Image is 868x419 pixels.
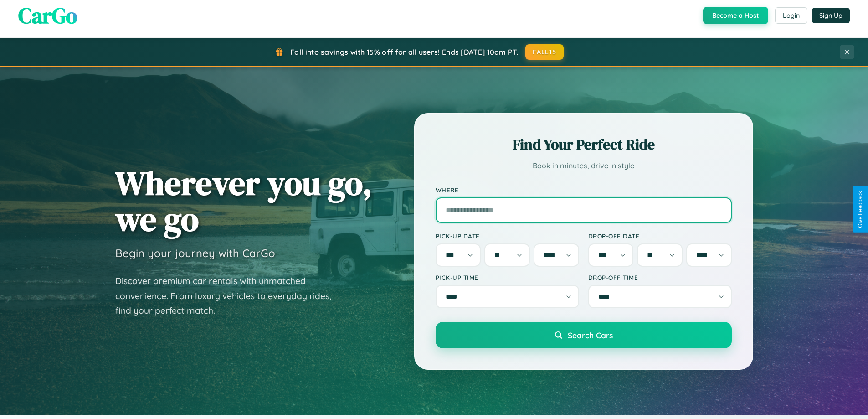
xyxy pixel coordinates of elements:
span: Fall into savings with 15% off for all users! Ends [DATE] 10am PT. [290,47,519,57]
span: Search Cars [568,330,613,340]
label: Drop-off Time [588,274,732,281]
button: Become a Host [703,7,768,24]
label: Pick-up Date [436,232,579,240]
div: Give Feedback [857,191,863,228]
h2: Find Your Perfect Ride [436,134,732,155]
label: Where [436,186,732,194]
h3: Begin your journey with CarGo [115,246,275,260]
button: Login [775,7,807,24]
button: Search Cars [436,322,732,348]
button: FALL15 [525,44,564,60]
span: CarGo [18,0,77,31]
p: Discover premium car rentals with unmatched convenience. From luxury vehicles to everyday rides, ... [115,274,343,318]
label: Drop-off Date [588,232,732,240]
p: Book in minutes, drive in style [436,159,732,172]
button: Sign Up [812,8,850,23]
h1: Wherever you go, we go [115,165,372,237]
label: Pick-up Time [436,274,579,281]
